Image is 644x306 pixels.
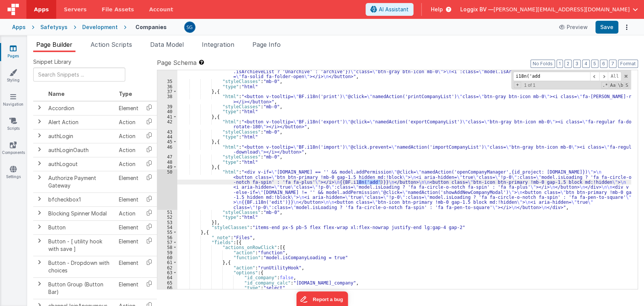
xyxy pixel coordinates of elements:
div: 62 [157,265,177,270]
td: bfcheckbox1 [45,192,116,206]
button: Format [618,60,638,68]
span: 1 of 1 [521,83,538,88]
span: File Assets [102,6,134,13]
td: Element [116,277,141,299]
td: Action [116,129,141,143]
div: 51 [157,210,177,215]
td: Alert Action [45,115,116,129]
td: Action [116,157,141,171]
div: 37 [157,89,177,94]
div: 52 [157,215,177,220]
div: 36 [157,84,177,89]
td: Element [116,256,141,277]
td: authLogout [45,157,116,171]
div: 47 [157,154,177,159]
div: 61 [157,260,177,265]
div: Apps [12,23,26,31]
button: Options [621,22,632,32]
div: 48 [157,160,177,165]
span: Servers [64,6,86,13]
div: 43 [157,129,177,134]
div: 40 [157,109,177,114]
td: Blocking Spinner Modal [45,206,116,220]
td: Button Group (Button Bar) [45,277,116,299]
div: 44 [157,134,177,139]
div: 38 [157,94,177,104]
div: 50 [157,169,177,210]
span: Page Schema [157,58,197,67]
div: 57 [157,240,177,245]
span: RegExp Search [601,82,608,89]
div: 46 [157,145,177,155]
div: 39 [157,104,177,109]
span: Page Info [252,41,281,48]
div: 53 [157,220,177,225]
button: AI Assistant [366,3,413,16]
span: Page Builder [36,41,72,48]
td: Element [116,220,141,234]
button: Save [595,21,618,34]
td: Button - [ utility hook with save ] [45,234,116,256]
td: authLoginOauth [45,143,116,157]
td: Element [116,101,141,115]
div: 41 [157,114,177,119]
input: Search for [513,72,590,81]
span: Action Scripts [91,41,132,48]
button: 6 [600,60,607,68]
div: 49 [157,165,177,169]
button: 1 [556,60,563,68]
div: 34 [157,64,177,79]
td: Element [116,171,141,192]
button: Preview [555,21,592,33]
button: No Folds [530,60,555,68]
td: Authorize Payment Gateway [45,171,116,192]
td: Element [116,192,141,206]
div: 66 [157,285,177,290]
div: Safetysys [40,23,68,31]
div: Development [82,23,118,31]
button: 4 [582,60,590,68]
span: Alt-Enter [608,72,621,81]
span: AI Assistant [379,6,409,13]
div: 56 [157,235,177,240]
button: Loggix BV — [PERSON_NAME][EMAIL_ADDRESS][DOMAIN_NAME] [460,6,638,13]
td: Element [116,234,141,256]
div: 60 [157,255,177,260]
button: 7 [609,60,616,68]
span: Type [119,91,132,97]
button: 5 [591,60,598,68]
div: 65 [157,280,177,285]
div: 58 [157,245,177,250]
span: Help [431,6,443,13]
button: 3 [573,60,581,68]
td: authLogin [45,129,116,143]
span: Snippet Library [33,58,71,66]
img: 385c22c1e7ebf23f884cbf6fb2c72b80 [184,22,195,32]
span: [PERSON_NAME][EMAIL_ADDRESS][DOMAIN_NAME] [493,6,630,13]
span: Loggix BV — [460,6,493,13]
button: 2 [564,60,572,68]
td: Accordion [45,101,116,115]
div: 54 [157,225,177,230]
div: 64 [157,275,177,280]
td: Action [116,206,141,220]
td: Action [116,115,141,129]
div: 45 [157,139,177,144]
span: Search In Selection [625,82,629,89]
div: 59 [157,250,177,255]
div: 55 [157,230,177,235]
div: 35 [157,79,177,84]
input: Search Snippets ... [33,68,125,81]
td: Button - Dropdown with choices [45,256,116,277]
div: 42 [157,119,177,129]
h4: Companies [135,24,167,30]
span: Integration [202,41,234,48]
span: Apps [34,6,49,13]
span: CaseSensitive Search [609,82,616,89]
td: Button [45,220,116,234]
span: Data Model [150,41,184,48]
span: Toggel Replace mode [514,82,521,88]
div: 63 [157,270,177,275]
td: Action [116,143,141,157]
span: Name [48,91,65,97]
